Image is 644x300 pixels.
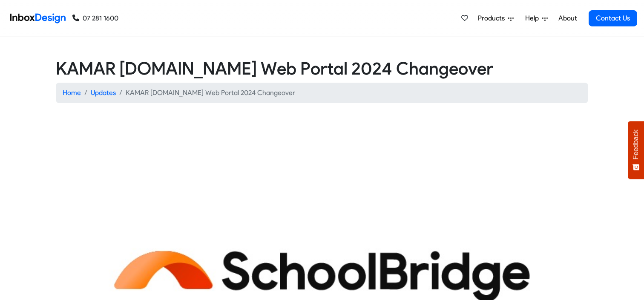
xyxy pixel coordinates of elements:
li: KAMAR [DOMAIN_NAME] Web Portal 2024 Changeover [116,88,295,98]
a: Home [63,89,81,97]
span: Feedback [632,130,640,159]
a: Updates [91,89,116,97]
span: Products [478,13,508,23]
a: About [556,10,579,27]
h2: KAMAR [DOMAIN_NAME] Web Portal 2024 Changeover [56,58,588,79]
a: 07 281 1600 [72,13,118,23]
a: Contact Us [589,10,637,26]
a: Products [474,10,517,27]
span: Help [525,13,542,23]
a: Help [522,10,551,27]
button: Feedback - Show survey [628,121,644,179]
